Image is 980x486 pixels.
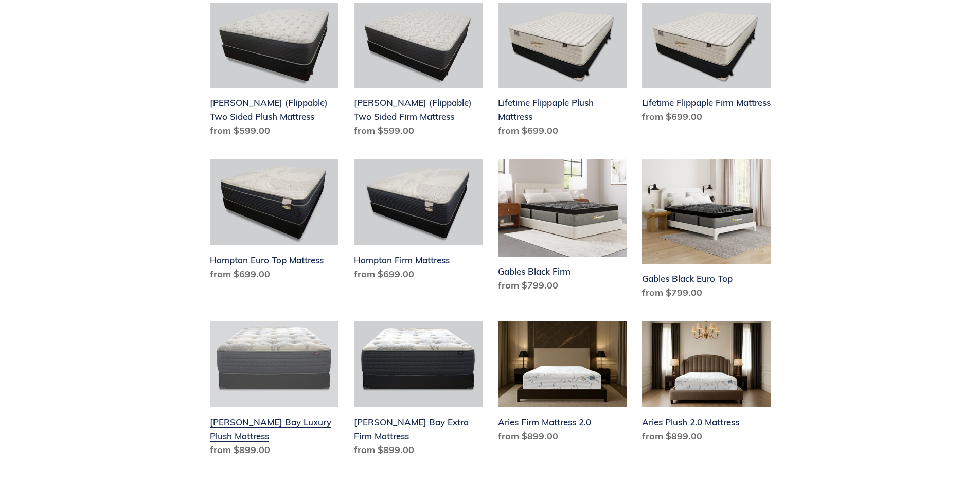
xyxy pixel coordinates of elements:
[354,321,483,461] a: Chadwick Bay Extra Firm Mattress
[642,321,771,447] a: Aries Plush 2.0 Mattress
[498,3,627,142] a: Lifetime Flippaple Plush Mattress
[642,3,771,128] a: Lifetime Flippaple Firm Mattress
[210,3,338,142] a: Del Ray (Flippable) Two Sided Plush Mattress
[354,159,483,285] a: Hampton Firm Mattress
[642,159,771,303] a: Gables Black Euro Top
[210,159,338,285] a: Hampton Euro Top Mattress
[354,3,483,142] a: Del Ray (Flippable) Two Sided Firm Mattress
[498,321,627,447] a: Aries Firm Mattress 2.0
[210,321,338,461] a: Chadwick Bay Luxury Plush Mattress
[498,159,627,296] a: Gables Black Firm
